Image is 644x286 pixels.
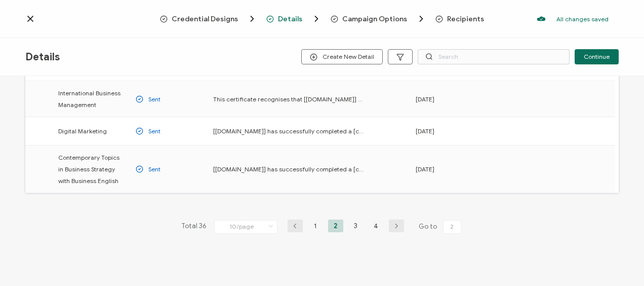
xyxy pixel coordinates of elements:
[213,163,365,175] span: [[DOMAIN_NAME]] has successfully completed a [course-name] programme at [school].
[556,15,609,23] p: All changes saved
[58,125,107,137] span: Digital Marketing
[575,49,619,64] button: Continue
[160,14,257,24] span: Credential Designs
[214,220,277,234] input: Select
[342,15,407,23] span: Campaign Options
[148,125,160,137] span: Sent
[160,14,484,24] div: Breadcrumb
[58,152,126,187] span: Contemporary Topics in Business Strategy with Business English
[301,49,383,64] button: Create New Detail
[58,87,126,111] span: International Business Management
[278,15,302,23] span: Details
[310,53,374,61] span: Create New Detail
[411,93,488,105] div: [DATE]
[419,220,463,234] span: Go to
[25,51,60,63] span: Details
[593,237,644,286] iframe: Chat Widget
[435,15,484,23] span: Recipients
[331,14,426,24] span: Campaign Options
[584,54,610,60] span: Continue
[266,14,321,24] span: Details
[308,220,323,232] li: 1
[411,125,488,137] div: [DATE]
[418,49,570,64] input: Search
[181,220,207,234] span: Total 36
[213,93,365,105] span: This certificate recognises that [[DOMAIN_NAME]] has completed 60 hours of professional study in ...
[348,220,364,232] li: 3
[213,125,365,137] span: [[DOMAIN_NAME]] has successfully completed a [course-name] course at [school].
[411,163,488,175] div: [DATE]
[148,93,160,105] span: Sent
[369,220,384,232] li: 4
[328,220,343,232] li: 2
[447,15,484,23] span: Recipients
[148,163,160,175] span: Sent
[172,15,238,23] span: Credential Designs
